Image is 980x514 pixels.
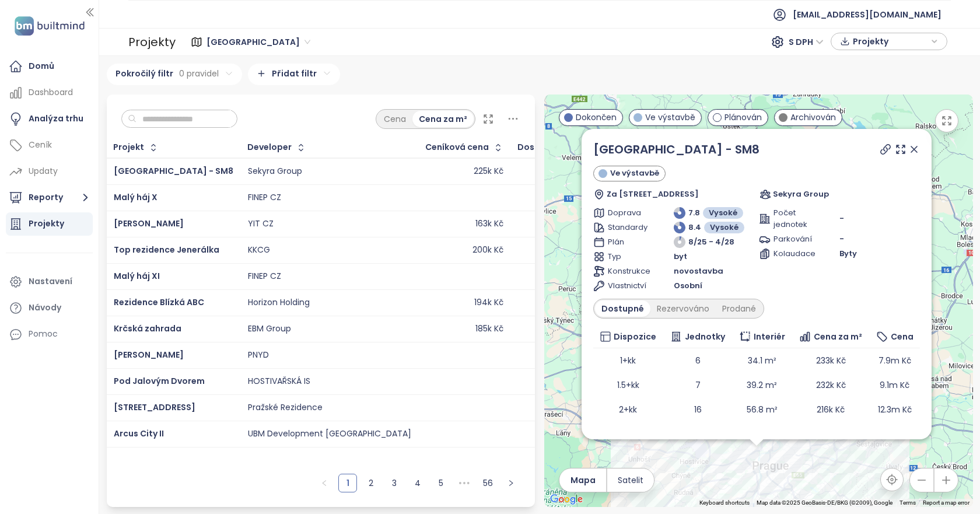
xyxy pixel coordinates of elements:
[773,233,814,245] span: Parkování
[29,111,83,126] div: Analýza trhu
[618,474,643,487] span: Satelit
[473,245,503,256] div: 200k Kč
[839,248,857,260] span: Byty
[114,270,160,282] a: Malý háj XI
[816,379,846,391] span: 232k Kč
[754,330,785,343] span: Interiér
[663,422,732,446] td: 32
[793,1,942,29] span: [EMAIL_ADDRESS][DOMAIN_NAME]
[114,323,181,334] a: Krčská zahrada
[790,111,836,124] span: Archivován
[757,499,892,506] span: Map data ©2025 GeoBasis-DE/BKG (©2009), Google
[674,265,723,277] span: novostavba
[479,474,496,492] a: 56
[663,397,732,422] td: 16
[593,422,663,446] td: 3+kk
[6,296,93,320] a: Návody
[128,30,176,54] div: Projekty
[773,248,814,260] span: Kolaudace
[113,144,144,151] div: Projekt
[773,188,829,200] span: Sekyra Group
[29,138,52,152] div: Ceník
[248,271,281,282] div: FINEP CZ
[6,81,93,104] a: Dashboard
[688,222,701,233] span: 8.4
[114,244,219,256] a: Top rezidence Jenerálka
[29,59,54,74] div: Domů
[923,499,970,506] a: Report a map error
[816,355,846,366] span: 233k Kč
[837,33,941,50] div: button
[247,144,292,151] div: Developer
[663,373,732,397] td: 7
[425,144,489,151] div: Ceníková cena
[595,300,650,317] div: Dostupné
[29,85,73,100] div: Dashboard
[114,349,184,361] a: [PERSON_NAME]
[29,216,64,231] div: Projekty
[608,222,648,233] span: Standardy
[321,480,328,487] span: left
[315,474,334,492] li: Předchozí strana
[547,492,586,507] img: Google
[248,64,340,85] div: Přidat filtr
[593,373,663,397] td: 1.5+kk
[6,212,93,236] a: Projekty
[610,167,659,179] span: Ve výstavbě
[685,330,725,343] span: Jednotky
[688,236,734,248] span: 8/25 - 4/28
[248,350,269,361] div: PNYD
[455,474,474,492] li: Následujících 5 stran
[733,348,792,373] td: 34.1 m²
[6,323,93,346] div: Pomoc
[6,134,93,157] a: Ceník
[455,474,474,492] span: •••
[29,164,58,179] div: Updaty
[386,474,403,492] a: 3
[478,474,497,492] li: 56
[114,375,205,387] a: Pod Jalovým Dvorem
[674,251,687,263] span: byt
[248,245,270,256] div: KKCG
[474,166,503,177] div: 225k Kč
[248,324,291,334] div: EBM Group
[432,474,450,492] a: 5
[817,404,845,415] span: 216k Kč
[608,236,648,248] span: Plán
[724,111,762,124] span: Plánován
[645,111,695,124] span: Ve výstavbě
[688,207,700,219] span: 7.8
[248,166,302,177] div: Sekyra Group
[709,207,737,219] span: Vysoké
[839,233,844,244] span: -
[570,474,596,487] span: Mapa
[29,327,58,341] div: Pomoc
[11,14,88,38] img: logo
[733,397,792,422] td: 56.8 m²
[607,468,654,492] button: Satelit
[733,373,792,397] td: 39.2 m²
[699,499,750,507] button: Keyboard shortcuts
[502,474,520,492] li: Následující strana
[408,474,427,492] li: 4
[576,111,617,124] span: Dokončen
[773,207,814,230] span: Počet jednotek
[114,296,204,308] a: Rezidence Blízká ABC
[248,403,323,413] div: Pražské Rezidence
[114,165,233,177] span: [GEOGRAPHIC_DATA] - SM8
[547,492,586,507] a: Open this area in Google Maps (opens a new window)
[114,428,164,439] a: Arcus City II
[6,107,93,131] a: Analýza trhu
[475,219,503,229] div: 163k Kč
[559,468,606,492] button: Mapa
[607,188,699,200] span: Za [STREET_ADDRESS]
[114,218,184,229] a: [PERSON_NAME]
[107,64,242,85] div: Pokročilý filtr
[733,422,792,446] td: 84.5 m²
[474,298,503,308] div: 194k Kč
